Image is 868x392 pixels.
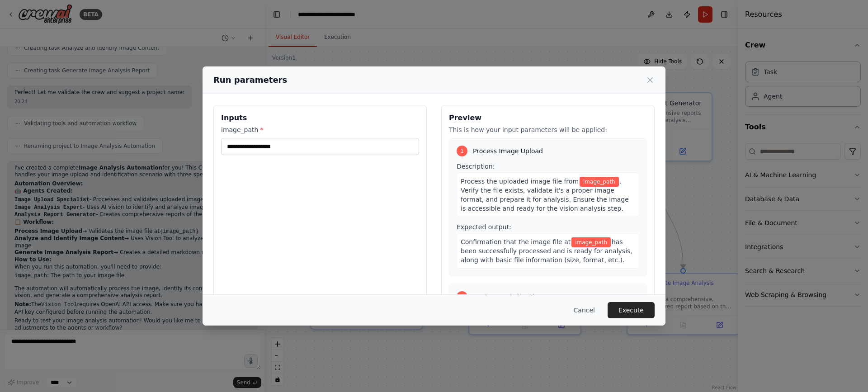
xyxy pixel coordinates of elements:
button: Cancel [566,302,602,318]
span: Analyze and Identify Image Content [473,292,587,301]
span: Description: [457,163,495,170]
span: Expected output: [457,223,511,231]
button: Execute [608,302,655,318]
h3: Inputs [221,113,419,123]
div: 2 [457,291,467,302]
span: Process the uploaded image file from [461,178,579,185]
div: 1 [457,146,467,156]
h2: Run parameters [213,74,287,86]
p: This is how your input parameters will be applied: [449,125,647,134]
span: has been successfully processed and is ready for analysis, along with basic file information (siz... [461,238,632,264]
span: Variable: image_path [571,237,611,247]
span: Process Image Upload [473,146,543,156]
span: Variable: image_path [580,177,619,187]
label: image_path [221,125,419,134]
span: Confirmation that the image file at [461,238,571,246]
h3: Preview [449,113,647,123]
